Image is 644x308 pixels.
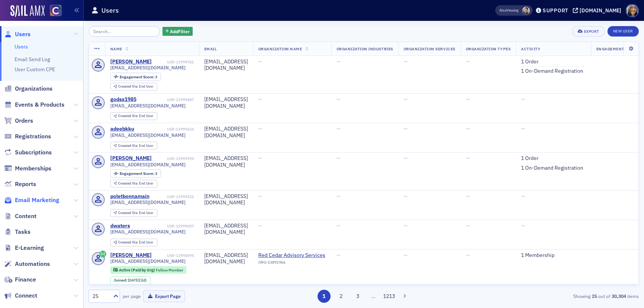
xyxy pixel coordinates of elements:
[118,241,154,245] div: End User
[151,194,194,199] div: USR-13999222
[404,46,455,51] span: Organization Services
[404,252,408,258] span: —
[118,182,154,186] div: End User
[204,46,217,51] span: Email
[466,193,470,199] span: —
[521,46,540,51] span: Activity
[204,96,248,109] div: [EMAIL_ADDRESS][DOMAIN_NAME]
[128,278,147,283] div: (2d)
[89,26,160,37] input: Search…
[522,7,530,15] span: Pamela Galey-Coleman
[15,66,55,73] a: User Custom CPE
[110,258,186,264] span: [EMAIL_ADDRESS][DOMAIN_NAME]
[596,46,638,51] span: Engagement Score
[15,244,44,252] span: E-Learning
[466,58,470,65] span: —
[156,267,183,273] span: Fellow Member
[4,260,50,268] a: Automations
[466,222,470,229] span: —
[120,172,157,176] div: 3
[120,74,155,79] span: Engagement Score :
[466,46,511,51] span: Organization Types
[118,210,139,215] span: Created Via :
[118,114,154,118] div: End User
[15,196,59,204] span: Email Marketing
[92,292,109,300] div: 25
[110,96,136,103] a: godss1985
[50,5,61,16] img: SailAMX
[110,155,152,162] a: [PERSON_NAME]
[143,290,185,302] button: Export Page
[258,155,262,161] span: —
[4,228,31,236] a: Tasks
[114,278,128,283] span: Joined :
[521,96,525,103] span: —
[118,144,154,148] div: End User
[101,6,119,15] h1: Users
[118,211,154,215] div: End User
[258,252,326,259] span: Red Cedar Advisory Services
[118,113,139,118] span: Created Via :
[4,244,44,252] a: E-Learning
[4,132,51,141] a: Registrations
[110,46,122,51] span: Name
[110,169,161,177] div: Engagement Score: 3
[521,222,525,229] span: —
[153,156,194,161] div: USR-13999395
[15,164,51,173] span: Memberships
[110,126,134,132] a: adeebkku
[521,252,555,259] a: 1 Membership
[404,155,408,161] span: —
[15,30,31,38] span: Users
[4,212,37,220] a: Content
[258,222,262,229] span: —
[404,58,408,65] span: —
[110,229,186,235] span: [EMAIL_ADDRESS][DOMAIN_NAME]
[204,155,248,168] div: [EMAIL_ADDRESS][DOMAIN_NAME]
[15,85,53,93] span: Organizations
[404,193,408,199] span: —
[590,293,598,299] strong: 25
[499,8,518,13] span: Viewing
[258,125,262,132] span: —
[318,290,331,303] button: 1
[580,7,621,14] div: [DOMAIN_NAME]
[337,252,341,258] span: —
[118,143,139,148] span: Created Via :
[499,8,506,13] div: Also
[110,83,157,91] div: Created Via: End User
[15,292,37,300] span: Connect
[15,276,36,284] span: Finance
[153,253,194,258] div: USR-13998595
[110,103,186,109] span: [EMAIL_ADDRESS][DOMAIN_NAME]
[10,5,45,17] a: SailAMX
[110,193,149,200] a: poletbonnamain
[15,132,51,141] span: Registrations
[337,96,341,103] span: —
[110,239,157,246] div: Created Via: End User
[521,59,539,65] a: 1 Order
[4,180,36,188] a: Reports
[258,260,326,267] div: ORG-13891966
[120,75,157,79] div: 3
[337,125,341,132] span: —
[383,290,396,303] button: 1213
[110,209,157,217] div: Created Via: End User
[135,127,194,132] div: USR-13999434
[258,46,302,51] span: Organization Name
[128,277,139,283] span: [DATE]
[110,132,186,138] span: [EMAIL_ADDRESS][DOMAIN_NAME]
[110,199,186,205] span: [EMAIL_ADDRESS][DOMAIN_NAME]
[15,43,28,50] a: Users
[404,125,408,132] span: —
[4,30,31,38] a: Users
[110,59,152,65] div: [PERSON_NAME]
[15,117,33,125] span: Orders
[4,164,51,173] a: Memberships
[15,148,52,157] span: Subscriptions
[110,252,152,259] div: [PERSON_NAME]
[110,223,130,229] a: dwaters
